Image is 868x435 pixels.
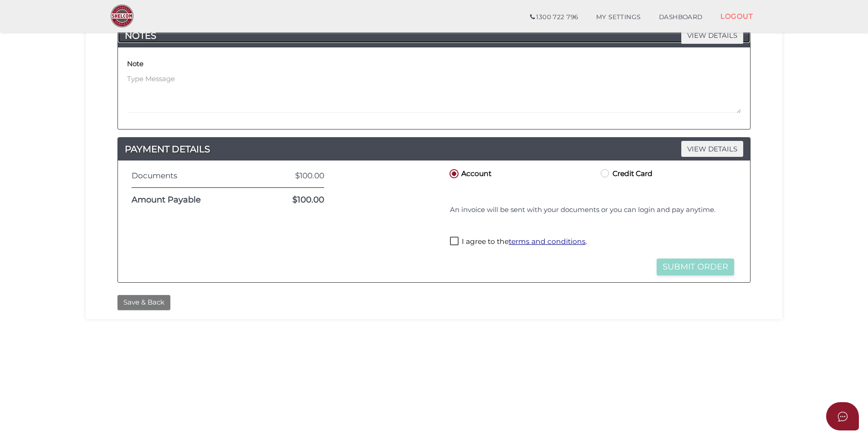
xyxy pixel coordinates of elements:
a: PAYMENT DETAILSVIEW DETAILS [118,142,750,156]
a: NOTESVIEW DETAILS [118,28,750,43]
button: Save & Back [117,295,170,310]
span: VIEW DETAILS [681,27,743,43]
a: DASHBOARD [650,8,712,26]
button: Submit Order [657,259,734,275]
div: $100.00 [258,196,331,205]
span: VIEW DETAILS [681,141,743,157]
h4: Note [127,60,143,68]
a: 1300 722 796 [521,8,587,26]
a: MY SETTINGS [587,8,650,26]
div: Amount Payable [125,196,258,205]
label: Account [448,167,491,179]
label: I agree to the . [450,237,587,248]
label: Credit Card [599,167,653,179]
a: terms and conditions [509,237,586,246]
h4: An invoice will be sent with your documents or you can login and pay anytime. [450,206,734,214]
div: $100.00 [258,171,331,180]
div: Documents [125,171,258,180]
h4: NOTES [118,28,750,43]
h4: PAYMENT DETAILS [118,142,750,156]
a: LOGOUT [711,7,762,26]
button: Open asap [826,402,859,430]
